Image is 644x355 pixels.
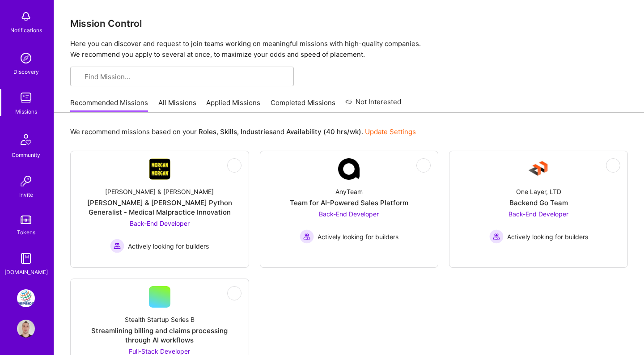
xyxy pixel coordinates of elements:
a: Not Interested [345,97,401,113]
a: PepsiCo: eCommerce Elixir Development [15,289,37,307]
img: Actively looking for builders [300,229,314,244]
img: Community [15,129,37,150]
b: Skills [220,127,237,136]
a: Company Logo[PERSON_NAME] & [PERSON_NAME][PERSON_NAME] & [PERSON_NAME] Python Generalist - Medica... [78,158,241,253]
img: Actively looking for builders [489,229,504,244]
div: [DOMAIN_NAME] [4,267,48,277]
b: Roles [199,127,216,136]
div: Team for AI-Powered Sales Platform [290,198,408,207]
b: Industries [241,127,273,136]
a: Update Settings [365,127,416,136]
img: Company Logo [528,158,549,180]
div: Missions [15,107,37,116]
div: Invite [19,190,33,199]
span: Actively looking for builders [128,241,209,251]
a: Company LogoAnyTeamTeam for AI-Powered Sales PlatformBack-End Developer Actively looking for buil... [267,158,431,244]
img: Invite [17,172,35,190]
b: Availability (40 hrs/wk) [286,127,361,136]
div: [PERSON_NAME] & [PERSON_NAME] Python Generalist - Medical Malpractice Innovation [78,198,241,217]
img: Company Logo [338,158,360,180]
div: Notifications [10,25,42,35]
i: icon EyeClosed [420,162,427,169]
a: User Avatar [15,320,37,338]
a: Completed Missions [271,98,335,113]
div: Backend Go Team [509,198,568,207]
div: One Layer, LTD [516,187,561,196]
span: Back-End Developer [508,210,568,218]
img: Company Logo [149,158,170,180]
i: icon EyeClosed [231,290,238,297]
img: PepsiCo: eCommerce Elixir Development [17,289,35,307]
a: Company LogoOne Layer, LTDBackend Go TeamBack-End Developer Actively looking for buildersActively... [457,158,620,244]
span: Back-End Developer [319,210,379,218]
div: Community [12,150,40,160]
input: Find Mission... [85,72,287,81]
i: icon SearchGrey [77,74,84,80]
i: icon EyeClosed [231,162,238,169]
img: teamwork [17,89,35,107]
div: Streamlining billing and claims processing through AI workflows [78,326,241,345]
h3: Mission Control [70,18,628,29]
p: We recommend missions based on your , , and . [70,127,416,136]
div: [PERSON_NAME] & [PERSON_NAME] [105,187,214,196]
span: Full-Stack Developer [129,347,190,355]
a: Recommended Missions [70,98,148,113]
span: Back-End Developer [130,220,190,227]
a: All Missions [158,98,196,113]
img: discovery [17,49,35,67]
span: Actively looking for builders [507,232,588,241]
div: Tokens [17,228,35,237]
img: guide book [17,249,35,267]
div: Discovery [13,67,39,76]
div: AnyTeam [335,187,363,196]
i: icon EyeClosed [610,162,617,169]
img: bell [17,8,35,25]
span: Actively looking for builders [318,232,398,241]
img: Actively looking for builders [110,239,124,253]
div: Stealth Startup Series B [125,315,195,324]
a: Applied Missions [206,98,260,113]
img: tokens [21,216,31,224]
img: User Avatar [17,320,35,338]
p: Here you can discover and request to join teams working on meaningful missions with high-quality ... [70,38,628,60]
